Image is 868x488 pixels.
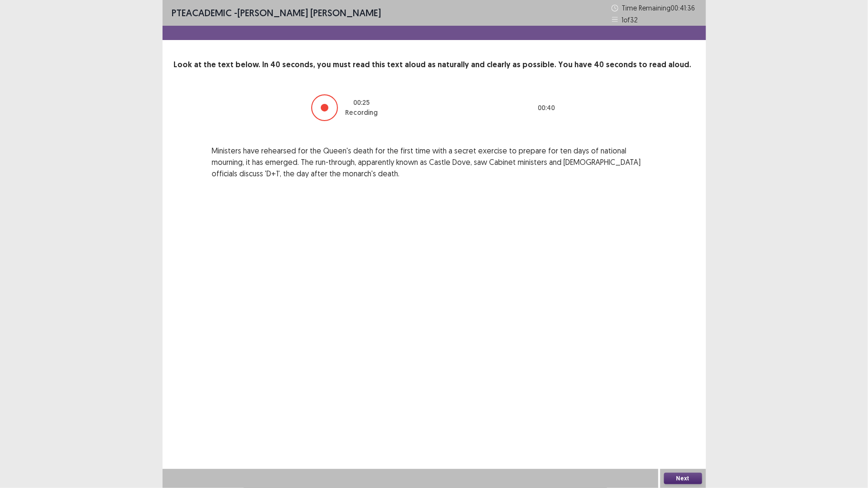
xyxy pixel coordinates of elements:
[212,145,656,179] p: Ministers have rehearsed for the Queen's death for the first time with a secret exercise to prepa...
[622,15,638,25] p: 1 of 32
[664,473,702,484] button: Next
[172,7,232,19] span: PTE academic
[622,3,696,13] p: Time Remaining 00 : 41 : 36
[174,59,694,71] p: Look at the text below. In 40 seconds, you must read this text aloud as naturally and clearly as ...
[353,98,370,108] p: 00 : 25
[172,6,381,20] p: - [PERSON_NAME] [PERSON_NAME]
[538,103,555,113] p: 00 : 40
[346,108,378,118] p: Recording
